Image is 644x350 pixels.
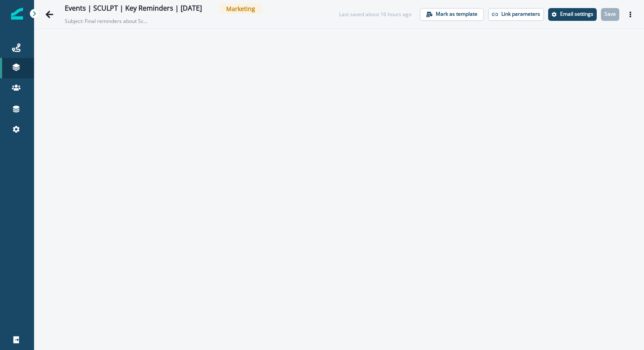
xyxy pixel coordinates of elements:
button: Save [601,8,619,21]
p: Link parameters [501,11,540,17]
div: Last saved about 16 hours ago [339,11,411,18]
span: Marketing [219,3,262,14]
p: Subject: Final reminders about Sculpt 2025 (please read) [65,14,150,25]
button: Mark as template [420,8,484,21]
button: Link parameters [488,8,544,21]
p: Email settings [560,11,593,17]
p: Save [604,11,616,17]
p: Mark as template [436,11,477,17]
img: Inflection [11,8,23,20]
div: Events | SCULPT | Key Reminders | [DATE] [65,4,202,14]
button: Go back [41,6,58,23]
button: Actions [624,8,637,21]
button: Settings [548,8,597,21]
